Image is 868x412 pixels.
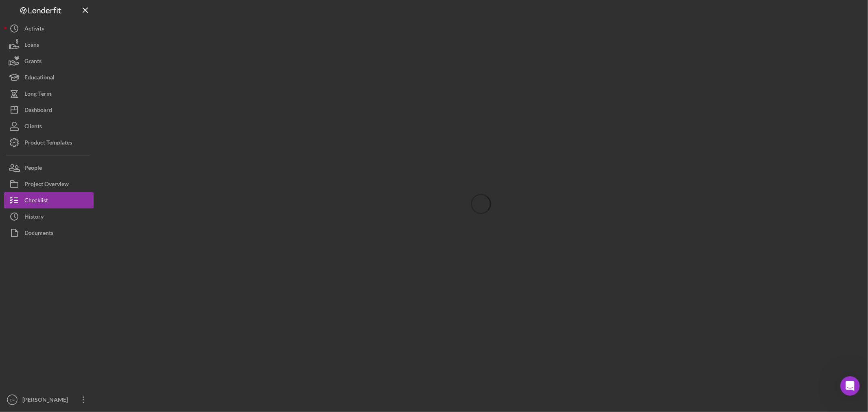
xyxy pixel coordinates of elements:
[39,267,45,273] button: Upload attachment
[24,160,42,178] div: People
[13,235,127,251] div: Yes, please let me know if they are still having issues. Thank you!
[24,85,51,104] div: Long-Term
[4,53,94,69] button: Grants
[143,3,157,18] div: Close
[36,13,150,45] div: Co borrower for Gather up cannot submit credit authorization as his DOB is coming up before [DEMO...
[24,208,44,227] div: History
[39,10,56,18] p: Active
[24,69,55,88] div: Educational
[24,37,39,55] div: Loans
[4,160,94,176] button: People
[7,230,133,256] div: Yes, please let me know if they are still having issues. Thank you![PERSON_NAME] • [DATE]
[7,144,156,184] div: Christina says…
[29,184,156,210] div: ok ill have him go in and complete it now.
[23,4,36,18] img: Profile image for Christina
[4,134,94,151] button: Product Templates
[7,223,156,224] div: New messages divider
[24,53,42,71] div: Grants
[26,267,32,273] button: Gif picker
[24,225,53,243] div: Documents
[7,85,156,110] div: Erika says…
[48,85,156,103] div: his DOB is [DEMOGRAPHIC_DATA]
[24,192,48,210] div: Checklist
[54,90,150,98] div: his DOB is [DEMOGRAPHIC_DATA]
[140,263,153,276] button: Send a message…
[13,149,127,173] div: Nevertheless, I edited the form in our back end. Can you please try again? and sorry for the inco...
[7,250,156,263] textarea: Message…
[29,8,156,50] div: Co borrower for Gather up cannot submit credit authorization as his DOB is coming up before [DEMO...
[840,376,860,396] iframe: Intercom live chat
[4,192,94,208] button: Checklist
[13,114,127,138] div: I see, can you please send me the email address for the project so I can look it up?
[4,37,94,53] button: Loans
[7,184,156,216] div: Erika says…
[7,8,156,50] div: Erika says…
[7,144,133,178] div: Nevertheless, I edited the form in our back end. Can you please try again? and sorry for the inco...
[7,110,133,143] div: I see, can you please send me the email address for the project so I can look it up?
[36,56,150,80] div: Select a date after [[DATE]] and before [[DATE]]
[10,398,15,402] text: EF
[7,51,156,85] div: Erika says…
[4,85,94,102] button: Long-Term
[4,118,94,134] button: Clients
[4,392,94,408] button: EF[PERSON_NAME]
[4,225,94,241] button: Documents
[4,20,94,37] button: Activity
[7,230,156,274] div: Christina says…
[13,267,19,273] button: Emoji picker
[5,3,21,19] button: go back
[24,102,52,120] div: Dashboard
[29,51,156,85] div: Select a date after [[DATE]] and before [[DATE]]
[127,3,143,19] button: Home
[24,176,69,194] div: Project Overview
[4,176,94,192] button: Project Overview
[20,392,73,410] div: [PERSON_NAME]
[7,110,156,144] div: Christina says…
[24,20,44,39] div: Activity
[4,208,94,225] button: History
[36,189,150,205] div: ok ill have him go in and complete it now.
[4,102,94,118] button: Dashboard
[24,118,42,136] div: Clients
[24,134,72,153] div: Product Templates
[4,69,94,85] button: Educational
[39,4,92,10] h1: [PERSON_NAME]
